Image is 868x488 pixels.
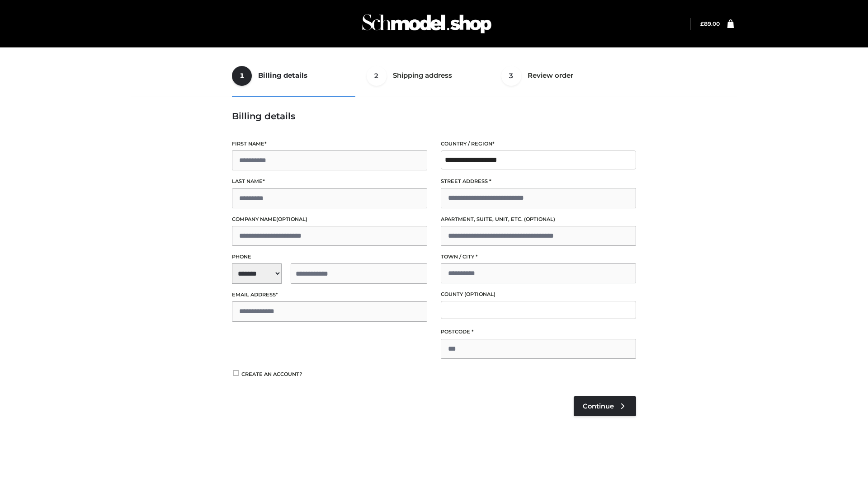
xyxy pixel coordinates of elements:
[583,402,614,410] span: Continue
[700,20,704,27] span: £
[441,290,636,299] label: County
[464,291,495,297] span: (optional)
[276,216,307,222] span: (optional)
[441,253,636,261] label: Town / City
[441,328,636,336] label: Postcode
[441,140,636,148] label: Country / Region
[524,216,555,222] span: (optional)
[441,215,636,224] label: Apartment, suite, unit, etc.
[232,140,427,148] label: First name
[232,215,427,224] label: Company name
[241,371,302,377] span: Create an account?
[700,20,720,27] bdi: 89.00
[232,111,636,122] h3: Billing details
[359,6,495,42] img: Schmodel Admin 964
[232,291,427,299] label: Email address
[232,253,427,261] label: Phone
[441,177,636,186] label: Street address
[574,396,636,416] a: Continue
[700,20,720,27] a: £89.00
[232,177,427,186] label: Last name
[232,370,240,376] input: Create an account?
